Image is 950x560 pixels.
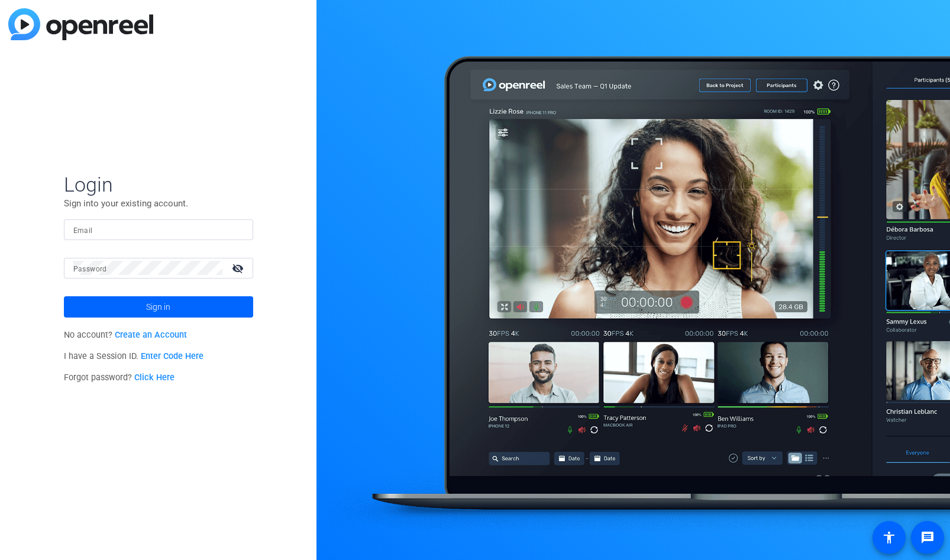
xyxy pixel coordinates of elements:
[73,222,244,237] input: Enter Email Address
[64,373,175,383] span: Forgot password?
[920,530,935,545] mat-icon: message
[225,260,253,277] mat-icon: visibility_off
[141,351,203,361] a: Enter Code Here
[64,351,204,361] span: I have a Session ID.
[73,265,107,273] mat-label: Password
[146,292,170,322] span: Sign in
[134,373,175,383] a: Click Here
[64,172,253,197] span: Login
[64,197,253,210] p: Sign into your existing account.
[882,530,896,545] mat-icon: accessibility
[115,330,187,340] a: Create an Account
[64,330,188,340] span: No account?
[64,296,253,318] button: Sign in
[73,226,93,235] mat-label: Email
[8,8,153,40] img: blue-gradient.svg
